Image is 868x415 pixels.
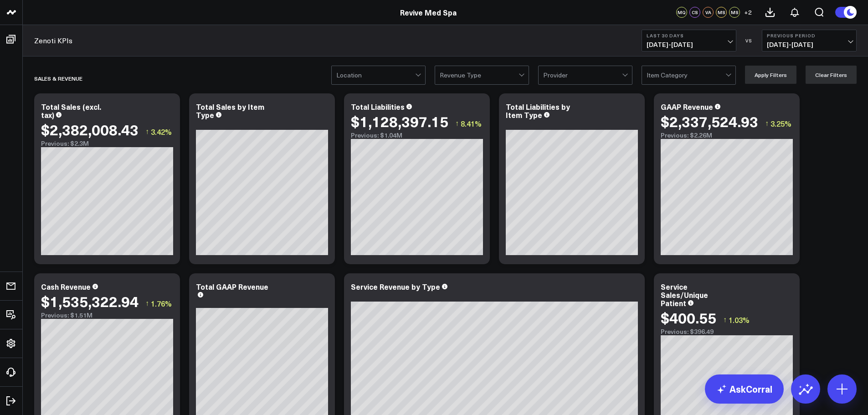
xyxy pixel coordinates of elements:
span: [DATE] - [DATE] [767,41,852,48]
button: +2 [742,7,753,18]
span: 8.41% [461,118,482,128]
div: $2,337,524.93 [661,113,758,129]
div: Previous: $2.3M [41,140,173,147]
div: GAAP Revenue [661,102,713,112]
a: Zenoti KPIs [34,36,72,46]
div: Total Sales by Item Type [196,102,264,120]
div: MS [716,7,727,18]
div: Total Liabilities [351,102,405,112]
div: Previous: $1.04M [351,132,483,139]
div: $1,535,322.94 [41,293,139,309]
span: ↑ [765,118,769,129]
div: Previous: $396.49 [661,328,793,335]
div: Service Sales/Unique Patient [661,282,708,308]
button: Apply Filters [745,66,796,84]
div: Total GAAP Revenue [196,282,268,292]
span: ↑ [455,118,459,129]
div: $2,382,008.43 [41,121,139,138]
div: Total Liabilities by Item Type [506,102,570,120]
div: VA [703,7,714,18]
a: Revive Med Spa [400,7,457,17]
button: Previous Period[DATE]-[DATE] [762,30,857,51]
div: Previous: $1.51M [41,312,173,319]
div: MS [729,7,740,18]
div: $400.55 [661,309,716,326]
span: + 2 [744,9,752,15]
span: 3.25% [770,118,791,128]
div: $1,128,397.15 [351,113,448,129]
span: ↑ [723,314,727,326]
button: Last 30 Days[DATE]-[DATE] [642,30,736,51]
div: VS [741,38,757,43]
div: Cash Revenue [41,282,91,292]
span: ↑ [145,126,149,138]
b: Last 30 Days [647,33,731,38]
div: Service Revenue by Type [351,282,440,292]
a: AskCorral [705,374,784,404]
b: Previous Period [767,33,852,38]
span: 3.42% [151,127,172,137]
div: CS [689,7,700,18]
span: ↑ [145,297,149,309]
button: Clear Filters [806,66,857,84]
div: MQ [676,7,687,18]
div: Total Sales (excl. tax) [41,102,101,120]
span: 1.76% [151,298,172,308]
div: Previous: $2.26M [661,132,793,139]
span: [DATE] - [DATE] [647,41,731,48]
div: SALES & REVENUE [34,68,82,89]
span: 1.03% [729,315,750,325]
